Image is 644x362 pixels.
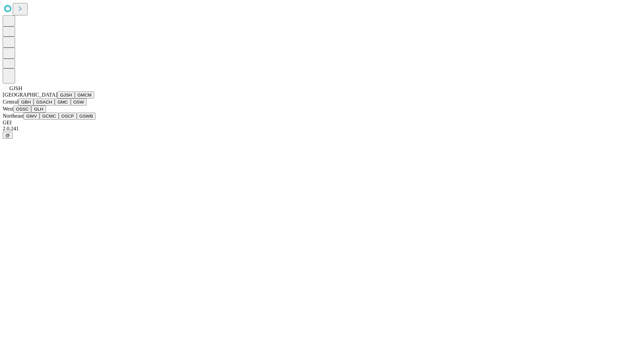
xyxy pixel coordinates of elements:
button: GCMC [40,113,59,120]
span: West [3,106,13,112]
button: @ [3,132,13,139]
span: [GEOGRAPHIC_DATA] [3,92,57,98]
button: GWV [23,113,40,120]
span: Northeast [3,113,23,119]
button: GSACH [34,99,55,106]
button: OSW [71,99,87,106]
button: GMCM [75,92,94,99]
div: GEI [3,120,641,126]
button: OSCP [59,113,77,120]
span: Central [3,99,18,105]
span: GJSH [9,85,22,91]
button: GSWB [77,113,96,120]
button: GJSH [57,92,75,99]
span: @ [5,133,10,138]
div: 2.0.241 [3,126,641,132]
button: GMC [55,99,70,106]
button: GBH [18,99,34,106]
button: GLH [31,106,46,113]
button: OSSC [13,106,32,113]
